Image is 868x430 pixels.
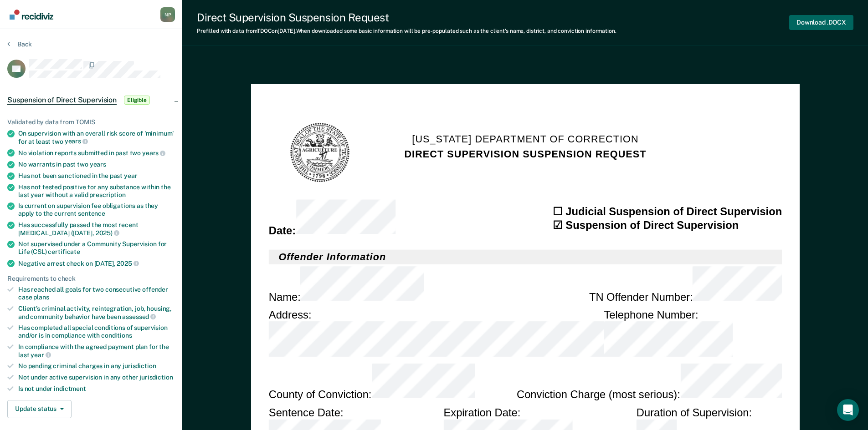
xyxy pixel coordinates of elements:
span: years [65,137,88,145]
span: prescription [89,191,125,198]
button: Back [7,40,32,48]
h2: Offender Information [268,249,781,264]
div: County of Conviction : [268,364,475,401]
span: 2025) [96,229,119,237]
h1: [US_STATE] Department of Correction [412,132,638,147]
span: Suspension of Direct Supervision [7,96,117,105]
div: Client’s criminal activity, reintegration, job, housing, and community behavior have been [18,305,175,320]
h2: DIRECT SUPERVISION SUSPENSION REQUEST [404,147,646,161]
span: indictment [54,385,86,392]
div: Telephone Number : [604,308,782,360]
span: year [31,351,51,359]
span: years [142,149,165,157]
div: Prefilled with data from TDOC on [DATE] . When downloaded some basic information will be pre-popu... [197,28,616,34]
span: 2025 [117,260,139,267]
div: Has successfully passed the most recent [MEDICAL_DATA] ([DATE], [18,221,175,237]
span: jurisdiction [139,374,173,381]
button: Update status [7,400,72,418]
div: Date : [268,200,395,238]
div: Has not been sanctioned in the past [18,172,175,180]
div: ☐ Judicial Suspension of Direct Supervision [553,205,782,219]
span: jurisdiction [123,362,156,369]
span: Eligible [124,96,150,105]
div: Is not under [18,385,175,393]
button: Profile dropdown button [160,7,175,22]
div: Conviction Charge (most serious) : [517,364,782,401]
div: Name : [268,266,423,304]
div: On supervision with an overall risk score of 'minimum' for at least two [18,130,175,145]
div: Is current on supervision fee obligations as they apply to the current [18,202,175,218]
span: certificate [48,248,80,255]
div: Not under active supervision in any other [18,374,175,381]
div: Not supervised under a Community Supervision for Life (CSL) [18,240,175,256]
div: Address : [268,308,604,360]
button: Download .DOCX [789,15,853,30]
span: assessed [122,313,156,320]
div: No warrants in past two [18,161,175,168]
span: sentence [78,210,105,217]
div: No violation reports submitted in past two [18,149,175,157]
span: plans [33,293,49,301]
img: Recidiviz [10,10,53,20]
div: Validated by data from TOMIS [7,118,175,126]
div: Open Intercom Messenger [837,399,859,421]
div: In compliance with the agreed payment plan for the last [18,343,175,359]
div: N P [160,7,175,22]
span: year [124,172,137,179]
div: Has reached all goals for two consecutive offender case [18,286,175,301]
div: No pending criminal charges in any [18,362,175,370]
div: Negative arrest check on [DATE], [18,259,175,268]
span: conditions [101,332,132,339]
div: ☑ Suspension of Direct Supervision [553,218,782,233]
div: TN Offender Number : [589,266,781,304]
div: Direct Supervision Suspension Request [197,11,616,24]
span: years [90,161,106,168]
div: Has not tested positive for any substance within the last year without a valid [18,183,175,199]
div: Has completed all special conditions of supervision and/or is in compliance with [18,324,175,339]
div: Requirements to check [7,275,175,283]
